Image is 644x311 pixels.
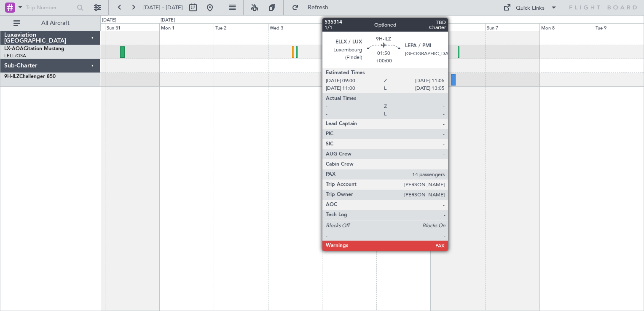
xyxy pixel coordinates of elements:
[301,5,336,11] span: Refresh
[499,1,561,14] button: Quick Links
[143,4,183,11] span: [DATE] - [DATE]
[516,4,545,13] div: Quick Links
[4,46,64,51] a: LX-AOACitation Mustang
[485,23,539,31] div: Sun 7
[431,23,485,31] div: Sat 6
[4,74,19,79] span: 9H-ILZ
[102,17,116,24] div: [DATE]
[105,23,159,31] div: Sun 31
[214,23,268,31] div: Tue 2
[159,23,214,31] div: Mon 1
[4,74,56,79] a: 9H-ILZChallenger 850
[22,20,89,26] span: All Aircraft
[268,23,322,31] div: Wed 3
[26,1,74,14] input: Trip Number
[4,53,26,59] a: LELL/QSA
[288,1,338,14] button: Refresh
[161,17,175,24] div: [DATE]
[322,23,376,31] div: Thu 4
[539,23,594,31] div: Mon 8
[9,16,91,30] button: All Aircraft
[376,23,431,31] div: Fri 5
[4,46,24,51] span: LX-AOA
